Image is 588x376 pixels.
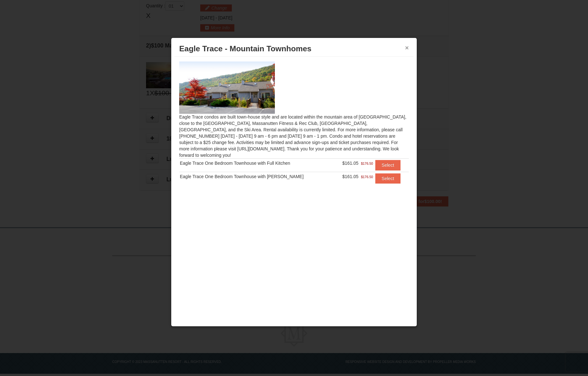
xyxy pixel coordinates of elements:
[180,160,334,166] div: Eagle Trace One Bedroom Townhouse with Full Kitchen
[361,174,373,180] span: $176.50
[179,61,275,114] img: 19218983-1-9b289e55.jpg
[342,174,359,179] span: $161.05
[375,173,401,184] button: Select
[174,57,414,196] div: Eagle Trace condos are built town-house style and are located within the mountain area of [GEOGRA...
[375,160,401,170] button: Select
[405,45,409,51] button: ×
[180,173,334,180] div: Eagle Trace One Bedroom Townhouse with [PERSON_NAME]
[179,44,312,53] span: Eagle Trace - Mountain Townhomes
[342,161,359,166] span: $161.05
[361,160,373,167] span: $176.50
